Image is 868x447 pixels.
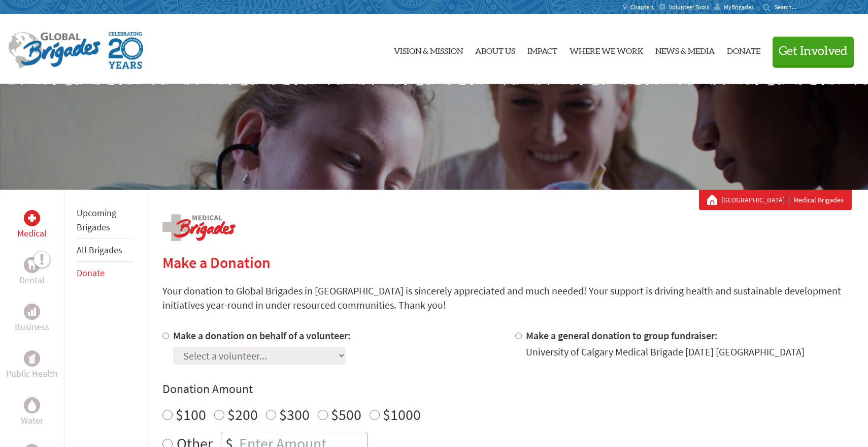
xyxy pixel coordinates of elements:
[24,397,40,413] div: Water
[28,399,36,411] img: Water
[727,23,760,76] a: Donate
[24,304,40,320] div: Business
[28,308,36,316] img: Business
[331,405,361,424] label: $500
[162,214,236,241] img: logo-medical.png
[21,413,43,428] p: Water
[775,3,804,11] input: Search...
[28,353,36,364] img: Public Health
[630,3,654,11] span: Chapters
[773,37,854,66] button: Get Involved
[721,195,789,205] a: [GEOGRAPHIC_DATA]
[279,405,310,424] label: $300
[669,3,709,11] span: Volunteer Tools
[724,3,754,11] span: MyBrigades
[570,23,643,76] a: Where We Work
[526,329,718,342] label: Make a general donation to group fundraiser:
[779,45,848,57] span: Get Involved
[77,262,134,284] li: Donate
[6,367,58,381] p: Public Health
[526,345,805,359] div: University of Calgary Medical Brigade [DATE] [GEOGRAPHIC_DATA]
[21,397,43,428] a: WaterWater
[475,23,515,76] a: About Us
[19,273,45,287] p: Dental
[77,239,134,262] li: All Brigades
[17,226,47,241] p: Medical
[707,195,844,205] div: Medical Brigades
[24,210,40,226] div: Medical
[28,260,36,270] img: Dental
[8,32,101,69] img: Global Brigades Logo
[77,202,134,239] li: Upcoming Brigades
[28,214,36,222] img: Medical
[655,23,715,76] a: News & Media
[394,23,463,76] a: Vision & Mission
[17,210,47,241] a: MedicalMedical
[24,350,40,367] div: Public Health
[227,405,258,424] label: $200
[383,405,421,424] label: $1000
[77,267,105,279] a: Donate
[15,304,49,334] a: BusinessBusiness
[77,244,122,256] a: All Brigades
[527,23,557,76] a: Impact
[24,257,40,273] div: Dental
[162,253,852,272] h2: Make a Donation
[15,320,49,334] p: Business
[19,257,45,287] a: DentalDental
[162,381,852,397] h4: Donation Amount
[109,32,143,69] img: Global Brigades Celebrating 20 Years
[77,207,116,233] a: Upcoming Brigades
[176,405,206,424] label: $100
[162,284,852,312] p: Your donation to Global Brigades in [GEOGRAPHIC_DATA] is sincerely appreciated and much needed! Y...
[6,350,58,381] a: Public HealthPublic Health
[173,329,351,342] label: Make a donation on behalf of a volunteer:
